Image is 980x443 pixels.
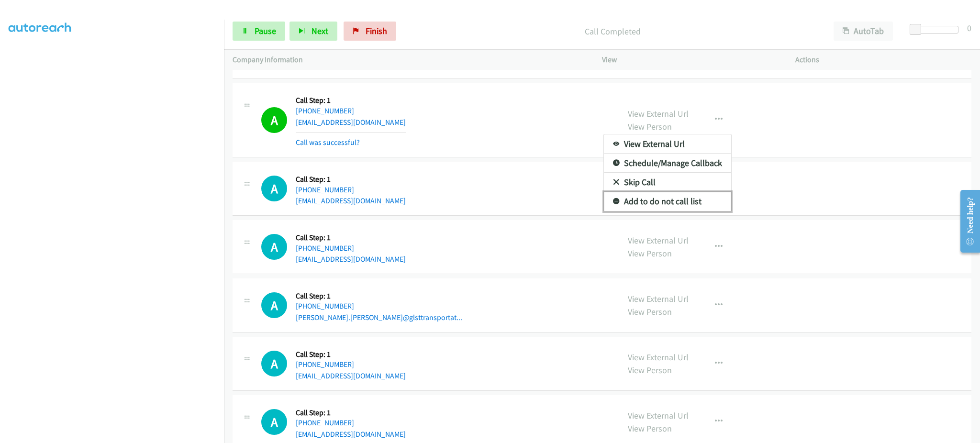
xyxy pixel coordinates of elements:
div: The call is yet to be attempted [261,351,287,377]
div: The call is yet to be attempted [261,292,287,318]
a: Skip Call [604,173,731,192]
h1: A [261,351,287,377]
h1: A [261,409,287,435]
a: View External Url [604,134,731,154]
a: Add to do not call list [604,192,731,211]
h1: A [261,234,287,260]
a: Schedule/Manage Callback [604,154,731,173]
div: The call is yet to be attempted [261,234,287,260]
h1: A [261,176,287,201]
div: The call is yet to be attempted [261,176,287,201]
iframe: Resource Center [953,183,980,259]
h1: A [261,292,287,318]
div: The call is yet to be attempted [261,409,287,435]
